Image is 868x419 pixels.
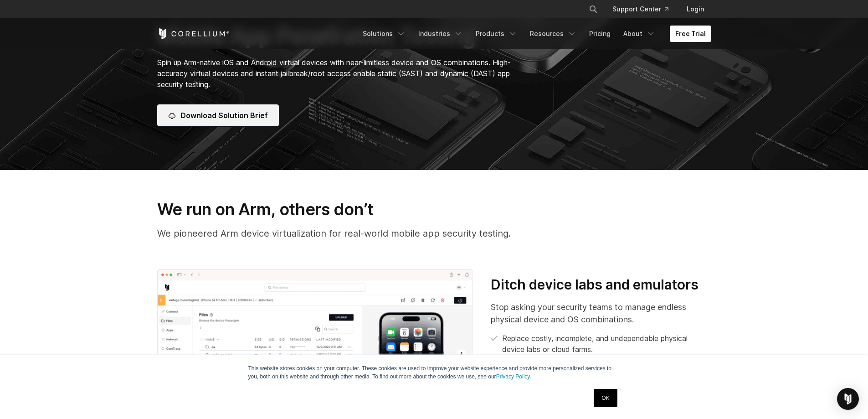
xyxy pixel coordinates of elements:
[496,373,531,380] a: Privacy Policy.
[470,26,523,42] a: Products
[578,1,711,17] div: Navigation Menu
[618,26,661,42] a: About
[157,28,230,39] a: Corellium Home
[491,301,711,326] p: Stop asking your security teams to manage endless physical device and OS combinations.
[157,227,711,240] p: We pioneered Arm device virtualization for real-world mobile app security testing.
[491,276,711,294] h3: Ditch device labs and emulators
[524,26,582,42] a: Resources
[502,333,711,355] p: Replace costly, incomplete, and undependable physical device labs or cloud farms.
[157,104,279,126] a: Download Solution Brief
[605,1,676,17] a: Support Center
[157,58,511,89] span: Spin up Arm-native iOS and Android virtual devices with near-limitless device and OS combinations...
[180,110,268,121] span: Download Solution Brief
[585,1,601,17] button: Search
[357,26,711,42] div: Navigation Menu
[679,1,711,17] a: Login
[670,26,711,42] a: Free Trial
[584,26,616,42] a: Pricing
[837,388,859,410] div: Open Intercom Messenger
[413,26,468,42] a: Industries
[248,364,620,381] p: This website stores cookies on your computer. These cookies are used to improve your website expe...
[157,199,711,219] h3: We run on Arm, others don’t
[357,26,411,42] a: Solutions
[594,389,617,407] a: OK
